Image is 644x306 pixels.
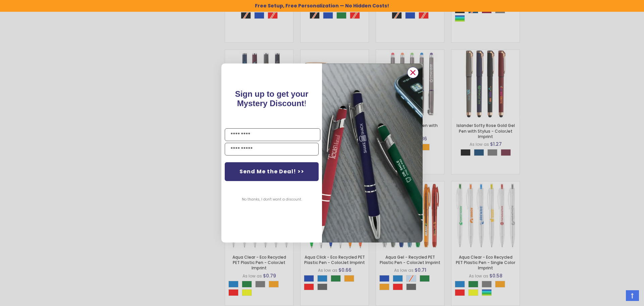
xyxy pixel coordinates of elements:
button: No thanks, I don't want a discount. [238,191,305,208]
img: pop-up-image [322,63,423,243]
iframe: Google Customer Reviews [589,288,644,306]
button: Send Me the Deal! >> [225,162,319,181]
span: Sign up to get your Mystery Discount [235,89,309,108]
span: ! [235,89,309,108]
button: Close dialog [407,67,419,78]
